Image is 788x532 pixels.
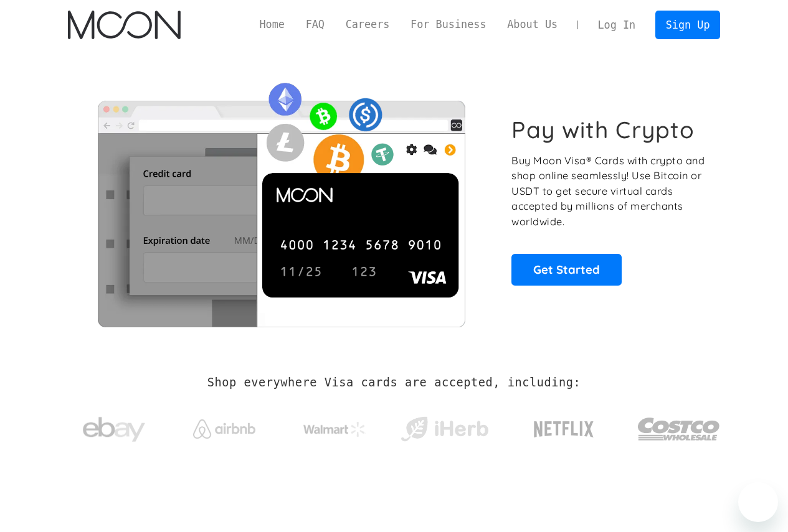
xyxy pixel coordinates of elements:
[511,153,706,230] p: Buy Moon Visa® Cards with crypto and shop online seamlessly! Use Bitcoin or USDT to get secure vi...
[511,116,695,144] h1: Pay with Crypto
[288,409,381,443] a: Walmart
[68,398,161,455] a: ebay
[398,413,491,446] img: iHerb
[496,17,568,32] a: About Us
[508,401,620,451] a: Netflix
[178,407,270,445] a: Airbnb
[68,11,181,39] a: home
[400,17,496,32] a: For Business
[68,74,495,327] img: Moon Cards let you spend your crypto anywhere Visa is accepted.
[335,17,400,32] a: Careers
[68,11,181,39] img: Moon Logo
[207,376,581,390] h2: Shop everywhere Visa cards are accepted, including:
[637,393,721,459] a: Costco
[295,17,335,32] a: FAQ
[587,11,646,39] a: Log In
[738,482,778,522] iframe: Botón para iniciar la ventana de mensajería
[398,401,491,452] a: iHerb
[533,414,595,445] img: Netflix
[249,17,295,32] a: Home
[655,11,720,39] a: Sign Up
[303,422,366,437] img: Walmart
[83,410,145,449] img: ebay
[637,406,721,452] img: Costco
[193,419,255,439] img: Airbnb
[511,254,622,285] a: Get Started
